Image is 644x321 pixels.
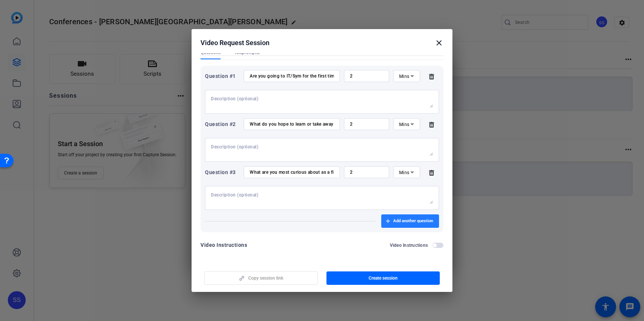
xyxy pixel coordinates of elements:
div: Question #3 [205,168,240,177]
h2: Video Instructions [390,242,428,248]
span: Mins [399,170,410,175]
input: Enter your question here [250,73,334,79]
button: Create session [326,271,440,285]
span: Add another question [393,218,433,224]
input: Time [350,169,383,175]
span: Create session [369,275,398,281]
input: Enter your question here [250,169,334,175]
div: Video Request Session [201,38,443,47]
span: Mins [399,74,410,79]
div: Video Instructions [201,240,247,249]
input: Enter your question here [250,121,334,127]
div: Question #2 [205,120,240,129]
button: Add another question [381,214,439,228]
input: Time [350,121,383,127]
span: Mins [399,122,410,127]
input: Time [350,73,383,79]
div: Question #1 [205,72,240,81]
mat-icon: close [435,38,443,47]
